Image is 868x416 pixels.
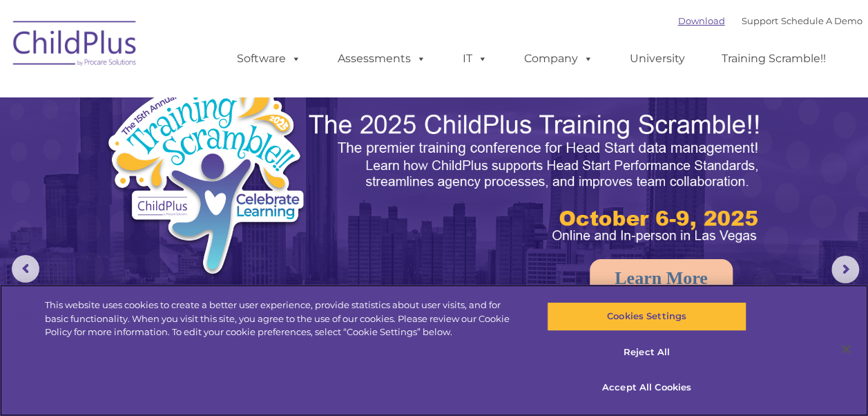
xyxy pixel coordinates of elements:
a: Download [678,15,725,26]
a: Company [510,45,607,73]
a: Assessments [324,45,440,73]
a: IT [449,45,501,73]
img: ChildPlus by Procare Solutions [6,11,144,80]
a: Training Scramble!! [708,45,840,73]
a: University [616,45,699,73]
a: Software [223,45,315,73]
a: Schedule A Demo [781,15,862,26]
font: | [678,15,862,26]
button: Close [831,334,861,364]
span: Last name [192,91,234,102]
a: Support [742,15,778,26]
button: Reject All [547,338,746,367]
span: Phone number [192,148,251,158]
div: This website uses cookies to create a better user experience, provide statistics about user visit... [45,299,521,339]
a: Learn More [590,259,733,298]
button: Accept All Cookies [547,373,746,402]
button: Cookies Settings [547,302,746,331]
